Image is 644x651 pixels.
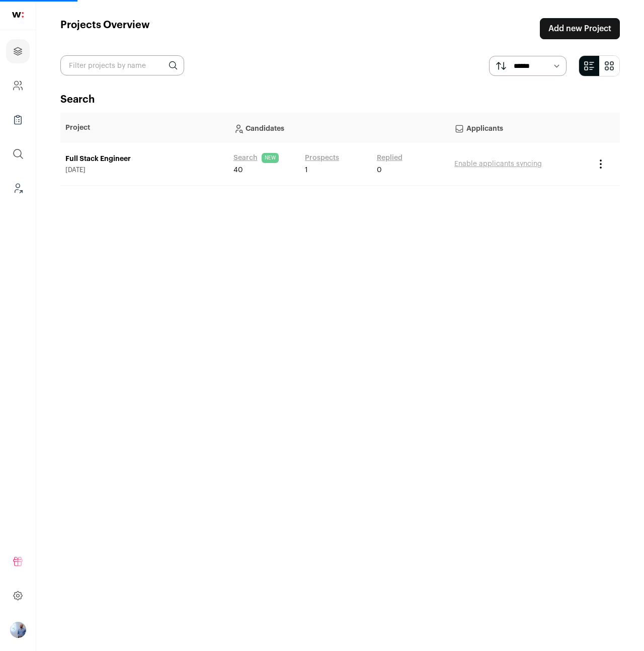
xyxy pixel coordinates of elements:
a: Company and ATS Settings [6,73,30,98]
input: Filter projects by name [60,55,184,75]
h1: Projects Overview [60,18,150,39]
a: Company Lists [6,108,30,132]
a: Replied [377,153,403,163]
p: Applicants [454,118,585,138]
a: Add new Project [540,18,620,39]
span: 40 [233,165,243,175]
span: NEW [262,153,279,163]
span: 1 [305,165,308,175]
a: Leads (Backoffice) [6,176,30,200]
a: Full Stack Engineer [65,154,223,164]
p: Candidates [233,118,445,138]
button: Open dropdown [10,622,26,638]
a: Projects [6,39,30,63]
span: 0 [377,165,382,175]
img: 97332-medium_jpg [10,622,26,638]
a: Search [233,153,258,163]
img: wellfound-shorthand-0d5821cbd27db2630d0214b213865d53afaa358527fdda9d0ea32b1df1b89c2c.svg [12,12,24,18]
span: [DATE] [65,166,223,174]
button: Project Actions [595,158,607,170]
h2: Search [60,93,620,107]
p: Project [65,123,223,133]
a: Enable applicants syncing [454,160,542,168]
a: Prospects [305,153,339,163]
